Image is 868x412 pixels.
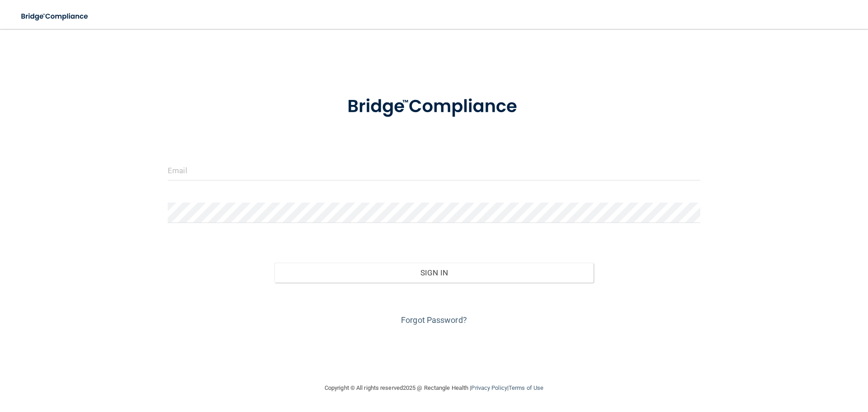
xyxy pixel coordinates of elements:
[274,263,594,283] button: Sign In
[401,315,467,325] a: Forgot Password?
[269,374,599,403] div: Copyright © All rights reserved 2025 @ Rectangle Health | |
[14,7,97,26] img: bridge_compliance_login_screen.278c3ca4.svg
[509,384,543,391] a: Terms of Use
[471,384,507,391] a: Privacy Policy
[329,83,539,130] img: bridge_compliance_login_screen.278c3ca4.svg
[168,160,700,180] input: Email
